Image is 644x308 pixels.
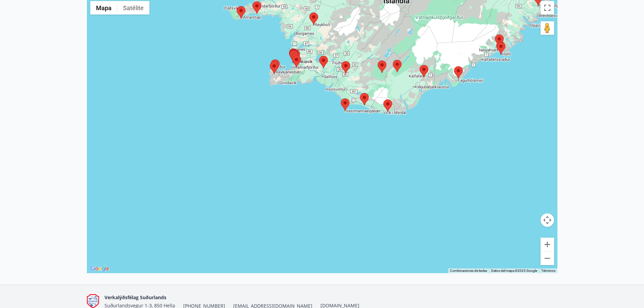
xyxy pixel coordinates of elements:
[541,1,554,15] button: Cambiar a la vista en pantalla completa
[541,21,554,35] button: Arrastra al hombrecito al mapa para abrir Street View
[541,238,554,251] button: Ampliar
[541,252,554,265] button: Reducir
[450,268,487,273] button: Combinaciones de teclas
[541,213,554,227] button: Controles de visualización del mapa
[541,269,555,273] a: Términos (se abre en una nueva pestaña)
[89,264,111,273] img: Google
[491,269,537,273] span: Datos del mapa ©2025 Google
[104,294,166,301] span: Verkalýðsfélag Suðurlands
[90,1,117,15] button: Muestra el callejero
[89,264,111,273] a: Abre esta zona en Google Maps (se abre en una nueva ventana)
[117,1,149,15] button: Muestra las imágenes de satélite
